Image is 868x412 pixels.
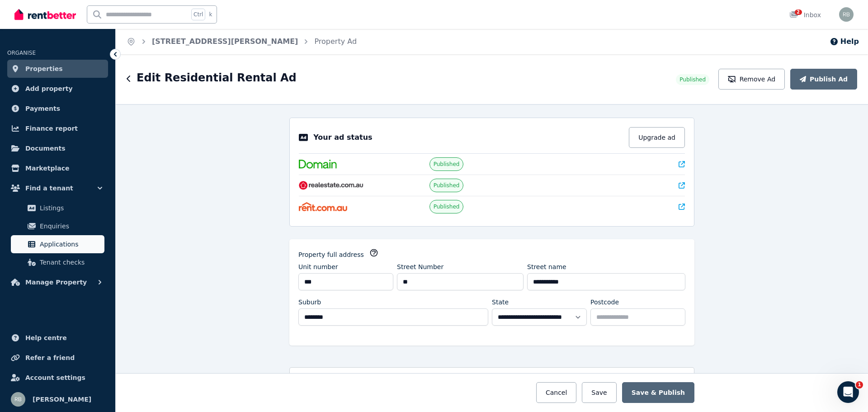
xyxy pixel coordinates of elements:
label: Postcode [590,298,619,307]
span: Add property [25,83,73,94]
span: Manage Property [25,277,87,288]
a: Refer a friend [7,349,108,367]
span: Published [679,76,706,83]
iframe: Intercom live chat [837,381,859,403]
span: 1 [856,381,863,388]
label: Unit number [298,262,338,271]
button: Help [830,36,859,47]
a: Payments [7,99,108,118]
img: Rent.com.au [299,202,347,211]
a: Marketplace [7,159,108,177]
a: Listings [11,199,104,217]
span: Properties [25,63,63,74]
span: Applications [40,239,101,250]
img: Domain.com.au [299,160,337,169]
img: RentBetter [14,8,76,21]
span: Ctrl [191,9,205,20]
a: Properties [7,60,108,78]
a: Account settings [7,369,108,387]
button: Find a tenant [7,179,108,197]
a: Applications [11,235,104,253]
span: Enquiries [40,221,101,232]
div: Inbox [789,10,821,19]
span: Tenant checks [40,257,101,268]
a: Add property [7,80,108,98]
label: Property full address [298,250,364,259]
button: Save [582,382,616,403]
span: Published [434,203,460,210]
a: Help centre [7,329,108,347]
label: Street name [527,262,566,271]
span: Account settings [25,372,85,383]
button: Manage Property [7,273,108,291]
button: Save & Publish [622,382,694,403]
a: [STREET_ADDRESS][PERSON_NAME] [152,37,298,46]
span: 2 [795,9,802,15]
a: Documents [7,139,108,157]
img: Rick Baek [839,7,854,22]
span: Find a tenant [25,183,73,194]
span: Published [434,182,460,189]
button: Remove Ad [718,69,785,90]
p: Your ad status [313,132,372,143]
span: ORGANISE [7,50,36,56]
span: Refer a friend [25,352,75,363]
span: Marketplace [25,163,69,174]
span: Payments [25,103,60,114]
a: Property Ad [314,37,357,46]
img: Rick Baek [11,392,25,407]
span: Published [434,161,460,168]
a: Finance report [7,119,108,137]
button: Cancel [536,382,576,403]
label: State [492,298,509,307]
span: [PERSON_NAME] [33,394,91,405]
a: Enquiries [11,217,104,235]
span: Documents [25,143,66,154]
button: Publish Ad [790,69,857,90]
span: Listings [40,203,101,213]
span: k [209,11,212,18]
button: Upgrade ad [629,127,685,148]
h1: Edit Residential Rental Ad [137,71,297,85]
a: Tenant checks [11,253,104,271]
span: Help centre [25,332,67,343]
nav: Breadcrumb [116,29,368,54]
label: Suburb [298,298,321,307]
label: Street Number [397,262,443,271]
span: Finance report [25,123,78,134]
img: RealEstate.com.au [299,181,363,190]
